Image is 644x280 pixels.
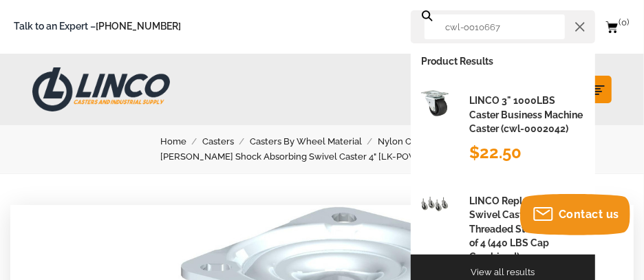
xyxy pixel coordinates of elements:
[520,194,630,235] button: Contact us
[469,94,585,136] h1: LINCO 3" 1000LBS Caster Business Machine Caster (cwl-0002042)
[14,19,181,34] span: Talk to an Expert –
[378,134,484,149] a: Nylon Caster Wheels
[605,19,630,36] a: 0
[469,142,522,162] span: $22.50
[32,67,170,111] img: LINCO CASTERS & INDUSTRIAL SUPPLY
[619,17,629,28] span: 0
[411,43,595,80] div: Product Results
[161,149,484,164] a: [PERSON_NAME] Shock Absorbing Swivel Caster 4" [LK-POW 100K-1-FK]
[250,134,378,149] a: Casters By Wheel Material
[425,14,565,39] input: Search
[96,21,181,32] a: [PHONE_NUMBER]
[469,194,585,263] h1: LINCO Replacement Swivel Casters with Threaded Stem 3" - Set of 4 (440 LBS Cap Combined)
[160,134,202,149] a: Home
[559,208,619,221] span: Contact us
[471,267,535,277] a: View all results
[411,80,595,180] a: LINCO 3" 1000LBS Caster Business Machine Caster (cwl-0002042) LINCO 3" 1000LBS Caster Business Ma...
[202,134,250,149] a: Casters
